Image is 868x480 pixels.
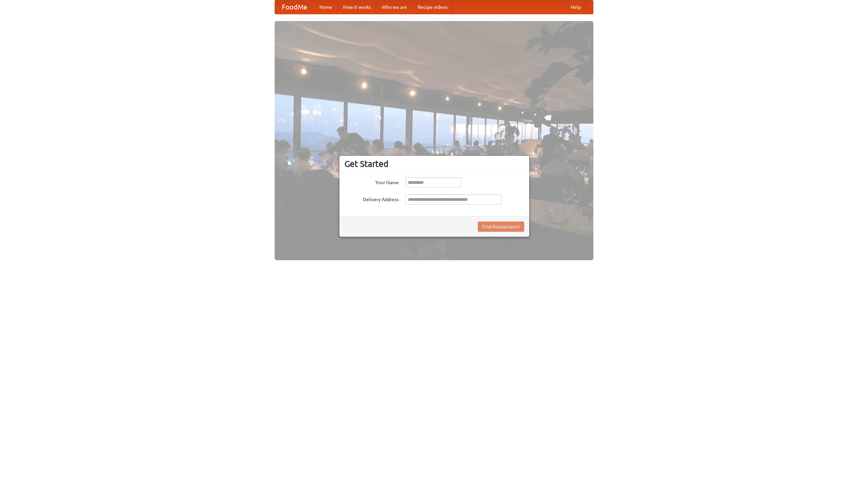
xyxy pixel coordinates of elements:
a: Home [314,0,338,14]
h3: Get Started [344,159,524,169]
label: Your Name [344,177,399,186]
a: Help [565,0,586,14]
a: Who we are [376,0,412,14]
label: Delivery Address [344,194,399,203]
a: Recipe videos [412,0,453,14]
a: How it works [338,0,376,14]
button: Find Restaurants! [478,222,524,232]
a: FoodMe [275,0,314,14]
